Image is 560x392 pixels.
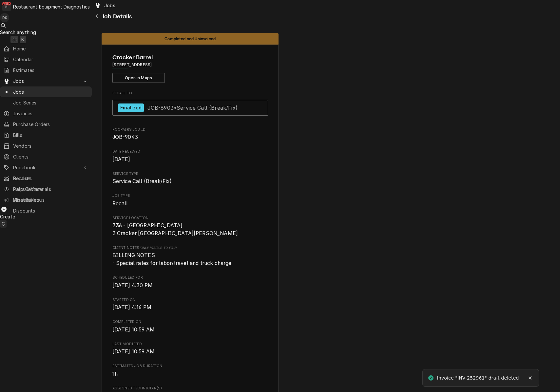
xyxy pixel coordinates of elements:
[112,348,268,356] span: Last Modified
[92,11,102,21] button: Navigate back
[112,304,268,311] span: Started On
[12,36,17,43] span: ⌘
[112,53,268,83] div: Client Information
[112,149,268,154] span: Date Received
[112,364,268,378] div: Estimated Job Duration
[112,297,268,311] div: Started On
[112,319,268,325] span: Completed On
[112,91,268,96] span: Recall To
[140,246,177,250] span: (Only Visible to You)
[102,13,132,20] span: Job Details
[112,53,268,62] span: Name
[13,132,88,139] span: Bills
[13,175,88,182] span: Reports
[112,91,268,119] div: Recall To
[112,348,155,355] span: [DATE] 10:59 AM
[112,215,268,221] span: Service Location
[112,156,130,162] span: [DATE]
[112,134,138,140] span: JOB-9043
[112,62,268,68] span: Address
[437,375,519,382] div: Invoice "INV-252961" draft deleted
[112,282,153,289] span: [DATE] 4:30 PM
[147,104,238,111] span: JOB-8903 • Service Call (Break/Fix)
[112,171,268,177] span: Service Type
[112,319,268,333] div: Completed On
[112,342,268,347] span: Last Modified
[13,110,88,117] span: Invoices
[112,364,268,369] span: Estimated Job Duration
[112,200,268,208] span: Job Type
[2,220,5,227] span: C
[112,193,268,198] span: Job Type
[112,222,268,237] span: Service Location
[112,297,268,303] span: Started On
[112,245,268,251] span: Client Notes
[102,33,279,45] div: Status
[13,186,88,193] span: Help Center
[13,45,88,52] span: Home
[112,222,238,236] span: 336 - [GEOGRAPHIC_DATA] 3 Cracker [GEOGRAPHIC_DATA][PERSON_NAME]
[112,73,165,83] button: Open in Maps
[112,178,172,184] span: Service Call (Break/Fix)
[112,200,128,207] span: Recall
[112,100,268,116] a: View Job
[21,36,24,43] span: K
[2,2,11,11] div: Restaurant Equipment Diagnostics's Avatar
[2,2,11,11] div: R
[13,142,88,149] span: Vendors
[112,327,155,333] span: [DATE] 10:59 AM
[13,56,88,63] span: Calendar
[13,99,88,106] span: Job Series
[112,252,232,266] span: BILLING NOTES - Special rates for labor/travel and truck charge
[13,88,88,95] span: Jobs
[13,196,88,203] span: What's New
[104,2,115,9] span: Jobs
[112,177,268,185] span: Service Type
[13,3,90,10] div: Restaurant Equipment Diagnostics
[13,121,88,128] span: Purchase Orders
[112,252,268,267] span: [object Object]
[112,326,268,334] span: Completed On
[112,282,268,289] span: Scheduled For
[112,342,268,356] div: Last Modified
[112,156,268,163] span: Date Received
[13,207,88,214] span: Discounts
[13,67,88,74] span: Estimates
[112,193,268,207] div: Job Type
[13,164,79,171] span: Pricebook
[112,371,118,377] span: 1h
[118,103,144,112] div: Finalized
[13,153,88,160] span: Clients
[164,37,216,41] span: Completed and Uninvoiced
[112,149,268,163] div: Date Received
[112,171,268,185] div: Service Type
[112,127,268,141] div: Roopairs Job ID
[112,275,268,289] div: Scheduled For
[112,133,268,141] span: Roopairs Job ID
[112,127,268,132] span: Roopairs Job ID
[112,304,151,310] span: [DATE] 4:16 PM
[112,245,268,267] div: [object Object]
[112,370,268,378] span: Estimated Job Duration
[112,275,268,280] span: Scheduled For
[112,215,268,237] div: Service Location
[112,386,268,391] span: Assigned Technician(s)
[13,78,79,84] span: Jobs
